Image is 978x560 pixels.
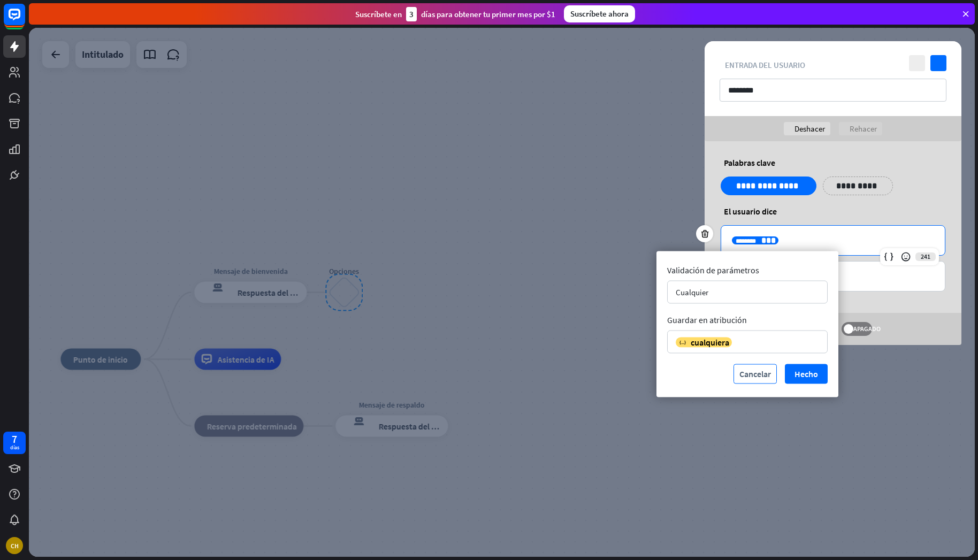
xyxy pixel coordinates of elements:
font: Validación de parámetros [667,265,759,275]
font: Entrada del usuario [725,60,805,70]
font: APAGADO [853,325,881,333]
button: Hecho [785,364,828,384]
font: El usuario dice [724,206,777,217]
font: variable [679,339,686,346]
font: días para obtener tu primer mes por $1 [421,9,555,19]
font: días [10,444,19,451]
font: Cualquier [676,287,708,297]
a: 7 días [3,432,26,454]
font: Rehacer [850,124,877,134]
font: Suscríbete en [355,9,402,19]
font: 7 [12,432,17,446]
button: Abrir el widget de chat LiveChat [9,4,41,36]
font: Guardar en atribución [667,314,747,325]
button: Cancelar [733,364,777,384]
font: Cancelar [739,369,771,379]
font: CH [11,542,19,550]
font: Hecho [794,369,818,379]
font: Suscríbete ahora [570,9,629,19]
font: Palabras clave [724,157,775,168]
font: 3 [409,9,414,19]
font: cualquiera [691,336,729,347]
font: Deshacer [794,124,825,134]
